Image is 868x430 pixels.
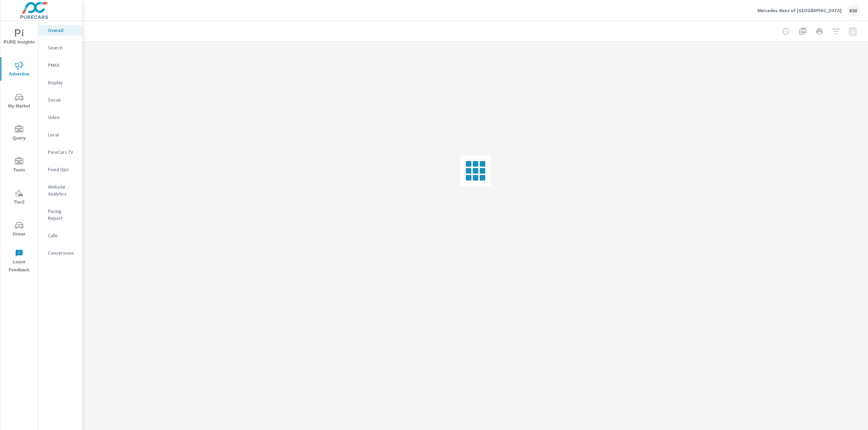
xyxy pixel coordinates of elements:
div: PureCars TV [38,147,82,157]
p: Local [48,131,77,138]
div: Conversions [38,248,82,258]
span: Leave Feedback [2,249,36,274]
div: Social [38,95,82,105]
span: Driver [2,221,36,238]
p: Pacing Report [48,208,77,222]
p: PureCars TV [48,149,77,156]
p: Fixed Ops [48,166,77,173]
p: Overall [48,27,77,34]
p: Website Analytics [48,183,77,197]
p: Display [48,79,77,86]
div: Video [38,112,82,122]
div: Website Analytics [38,182,82,199]
p: Calls [48,232,77,239]
span: Tier2 [2,189,36,206]
div: nav menu [0,21,38,277]
span: My Market [2,93,36,110]
span: Query [2,125,36,142]
div: Overall [38,25,82,35]
div: Display [38,77,82,88]
div: Pacing Report [38,206,82,223]
div: KW [847,4,860,17]
p: Conversions [48,249,77,256]
div: Calls [38,230,82,241]
span: Advertise [2,61,36,78]
div: Fixed Ops [38,164,82,175]
p: Social [48,96,77,103]
div: PMAX [38,60,82,70]
div: Local [38,129,82,140]
p: PMAX [48,62,77,69]
p: Video [48,114,77,121]
div: Search [38,42,82,53]
p: Mercedes-Benz of [GEOGRAPHIC_DATA] [757,7,842,14]
p: Search [48,44,77,51]
span: Tools [2,157,36,174]
span: PURE Insights [2,29,36,46]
